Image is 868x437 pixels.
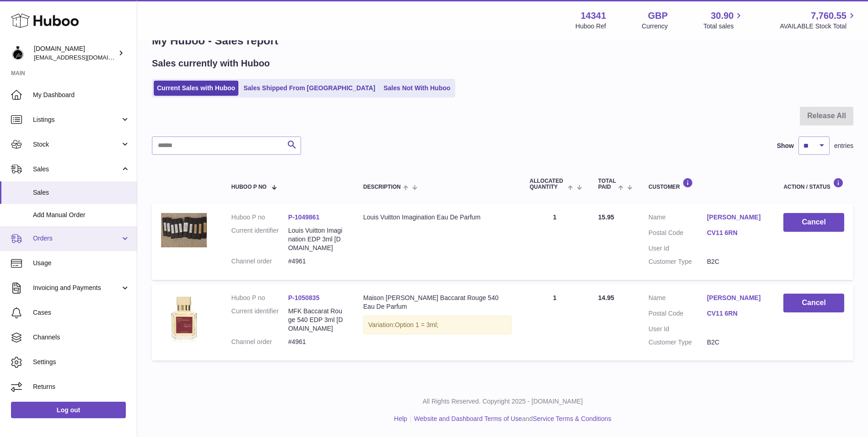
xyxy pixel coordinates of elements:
[33,115,120,124] span: Listings
[33,234,120,243] span: Orders
[648,294,707,305] dt: Name
[780,22,857,31] span: AVAILABLE Stock Total
[394,415,407,422] a: Help
[703,22,744,31] span: Total sales
[780,10,857,31] a: 7,760.55 AVAILABLE Stock Total
[711,10,733,22] span: 30.90
[232,226,288,252] dt: Current identifier
[288,226,345,252] dd: Louis Vuitton Imagination EDP 3ml [DOMAIN_NAME]
[240,81,378,96] a: Sales Shipped From [GEOGRAPHIC_DATA]
[33,259,130,268] span: Usage
[648,229,707,240] dt: Postal Code
[363,316,512,334] div: Variation:
[576,22,606,31] div: Huboo Ref
[152,33,853,48] h1: My Huboo - Sales report
[834,142,853,150] span: entries
[33,308,130,317] span: Cases
[33,165,120,174] span: Sales
[707,309,766,318] a: CV11 6RN
[783,178,844,190] div: Action / Status
[703,10,744,31] a: 30.90 Total sales
[648,338,707,347] dt: Customer Type
[33,140,120,149] span: Stock
[288,257,345,266] dd: #4961
[288,338,345,346] dd: #4961
[34,54,135,61] span: [EMAIL_ADDRESS][DOMAIN_NAME]
[707,229,766,237] a: CV11 6RN
[380,81,453,96] a: Sales Not With Huboo
[581,10,606,22] strong: 14341
[530,178,566,190] span: ALLOCATED Quantity
[598,294,614,301] span: 14.95
[33,358,130,366] span: Settings
[288,307,345,333] dd: MFK Baccarat Rouge 540 EDP 3ml [DOMAIN_NAME]
[783,213,844,232] button: Cancel
[707,294,766,302] a: [PERSON_NAME]
[288,213,320,221] a: P-1049861
[648,10,668,22] strong: GBP
[648,213,707,224] dt: Name
[152,57,270,70] h2: Sales currently with Huboo
[33,284,120,292] span: Invoicing and Payments
[395,321,438,328] span: Option 1 = 3ml;
[232,338,288,346] dt: Channel order
[811,10,846,22] span: 7,760.55
[777,142,794,150] label: Show
[232,294,288,302] dt: Huboo P no
[648,257,707,266] dt: Customer Type
[232,184,267,190] span: Huboo P no
[411,415,611,423] li: and
[363,213,512,222] div: Louis Vuitton Imagination Eau De Parfum
[598,178,616,190] span: Total paid
[648,178,765,190] div: Customer
[707,213,766,222] a: [PERSON_NAME]
[11,46,25,60] img: internalAdmin-14341@internal.huboo.com
[33,188,130,197] span: Sales
[34,44,116,62] div: [DOMAIN_NAME]
[707,338,766,347] dd: B2C
[783,294,844,312] button: Cancel
[11,402,126,418] a: Log out
[161,213,207,247] img: 143411751543647.jpg
[288,294,320,301] a: P-1050835
[648,309,707,320] dt: Postal Code
[33,91,130,99] span: My Dashboard
[145,397,861,406] p: All Rights Reserved. Copyright 2025 - [DOMAIN_NAME]
[521,284,589,361] td: 1
[648,325,707,333] dt: User Id
[414,415,522,422] a: Website and Dashboard Terms of Use
[642,22,668,31] div: Currency
[154,81,238,96] a: Current Sales with Huboo
[232,213,288,222] dt: Huboo P no
[521,204,589,280] td: 1
[161,294,207,346] img: 540edp.webp
[598,213,614,221] span: 15.95
[648,244,707,253] dt: User Id
[533,415,611,422] a: Service Terms & Conditions
[33,333,130,342] span: Channels
[232,257,288,266] dt: Channel order
[33,211,130,219] span: Add Manual Order
[363,184,401,190] span: Description
[363,294,512,311] div: Maison [PERSON_NAME] Baccarat Rouge 540 Eau De Parfum
[33,382,130,391] span: Returns
[232,307,288,333] dt: Current identifier
[707,257,766,266] dd: B2C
